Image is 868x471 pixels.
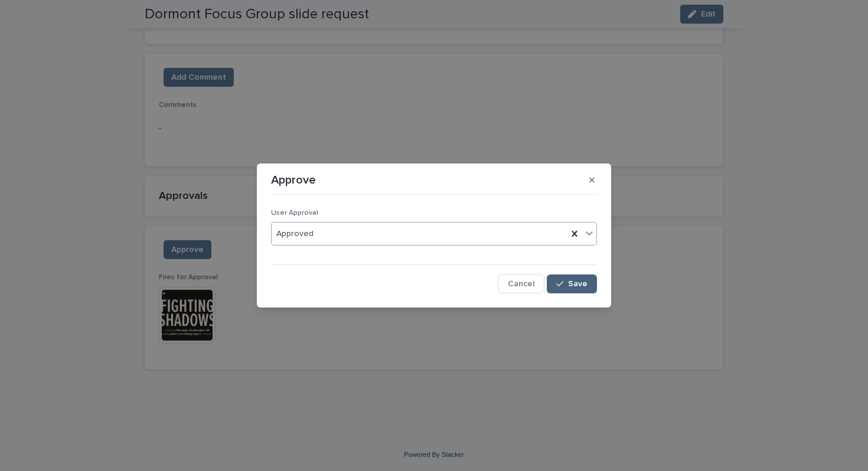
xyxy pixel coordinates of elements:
p: Approve [271,173,316,187]
button: Save [547,274,597,293]
span: Approved [276,228,314,240]
button: Cancel [498,274,544,293]
span: Cancel [508,280,534,288]
span: Save [568,280,588,288]
span: User Approval [271,210,318,217]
